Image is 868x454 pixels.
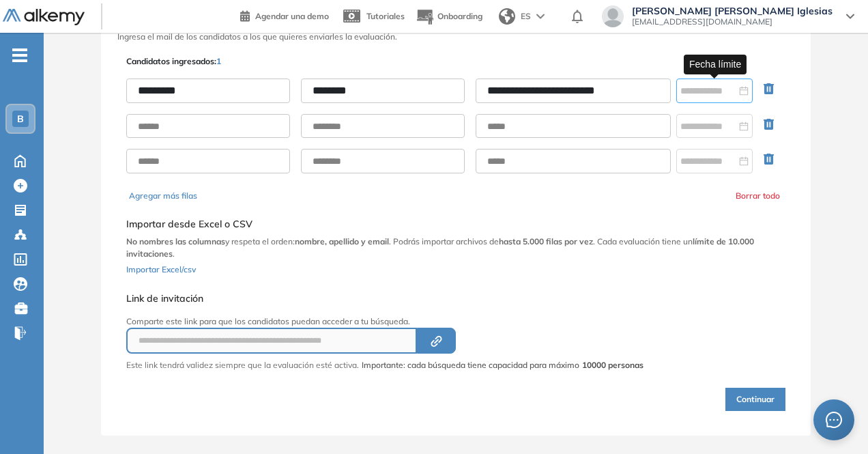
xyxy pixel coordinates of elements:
[126,236,785,260] p: y respeta el orden: . Podrás importar archivos de . Cada evaluación tiene un .
[126,315,643,328] p: Comparte este link para que los candidatos puedan acceder a tu búsqueda.
[826,412,842,428] span: message
[536,14,545,19] img: arrow
[126,260,196,276] button: Importar Excel/csv
[126,264,196,274] span: Importar Excel/csv
[126,236,754,259] b: límite de 10.000 invitaciones
[240,7,329,23] a: Agendar una demo
[736,190,780,202] button: Borrar todo
[129,190,197,202] button: Agregar más filas
[684,55,747,74] div: Fecha límite
[499,236,593,246] b: hasta 5.000 filas por vez
[126,293,643,304] h5: Link de invitación
[126,55,221,68] p: Candidatos ingresados:
[521,10,531,23] span: ES
[632,16,833,27] span: [EMAIL_ADDRESS][DOMAIN_NAME]
[216,56,221,66] span: 1
[3,9,85,26] img: Logo
[17,113,24,124] span: B
[416,2,482,31] button: Onboarding
[362,359,643,371] span: Importante: cada búsqueda tiene capacidad para máximo
[255,11,329,21] span: Agendar una demo
[126,359,359,371] p: Este link tendrá validez siempre que la evaluación esté activa.
[499,8,515,25] img: world
[366,11,405,21] span: Tutoriales
[117,32,794,42] h3: Ingresa el mail de los candidatos a los que quieres enviarles la evaluación.
[12,54,27,57] i: -
[582,360,643,370] strong: 10000 personas
[295,236,389,246] b: nombre, apellido y email
[725,388,785,411] button: Continuar
[126,218,785,230] h5: Importar desde Excel o CSV
[437,11,482,21] span: Onboarding
[126,236,225,246] b: No nombres las columnas
[632,5,833,16] span: [PERSON_NAME] [PERSON_NAME] Iglesias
